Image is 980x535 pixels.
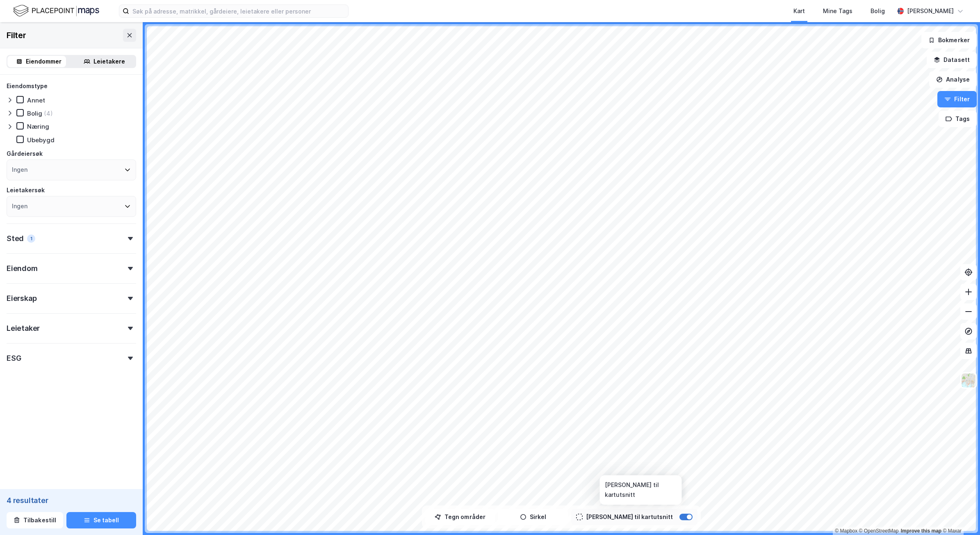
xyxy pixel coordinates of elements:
[66,512,136,528] button: Se tabell
[7,323,40,333] div: Leietaker
[12,165,27,175] div: Ingen
[7,512,63,528] button: Tilbakestill
[26,57,62,66] div: Eiendommer
[961,373,976,388] img: Z
[44,109,53,117] div: (4)
[871,6,885,16] div: Bolig
[27,123,49,130] div: Næring
[901,528,941,534] a: Improve this map
[12,201,27,211] div: Ingen
[498,509,568,525] button: Sirkel
[425,509,495,525] button: Tegn områder
[27,96,45,104] div: Annet
[7,149,43,159] div: Gårdeiersøk
[7,234,24,244] div: Sted
[929,71,977,88] button: Analyse
[7,353,21,363] div: ESG
[921,32,977,48] button: Bokmerker
[907,6,954,16] div: [PERSON_NAME]
[937,91,977,107] button: Filter
[93,57,125,66] div: Leietakere
[586,512,673,522] div: [PERSON_NAME] til kartutsnitt
[13,4,99,18] img: logo.f888ab2527a4732fd821a326f86c7f29.svg
[939,111,977,127] button: Tags
[7,81,48,91] div: Eiendomstype
[939,496,980,535] iframe: Chat Widget
[7,496,136,505] div: 4 resultater
[27,109,42,117] div: Bolig
[939,496,980,535] div: Kontrollprogram for chat
[823,6,852,16] div: Mine Tags
[7,294,36,303] div: Eierskap
[7,29,26,42] div: Filter
[27,234,35,243] div: 1
[835,528,857,534] a: Mapbox
[7,185,45,195] div: Leietakersøk
[793,6,805,16] div: Kart
[7,264,38,273] div: Eiendom
[129,5,348,17] input: Søk på adresse, matrikkel, gårdeiere, leietakere eller personer
[927,52,977,68] button: Datasett
[27,136,55,144] div: Ubebygd
[859,528,899,534] a: OpenStreetMap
